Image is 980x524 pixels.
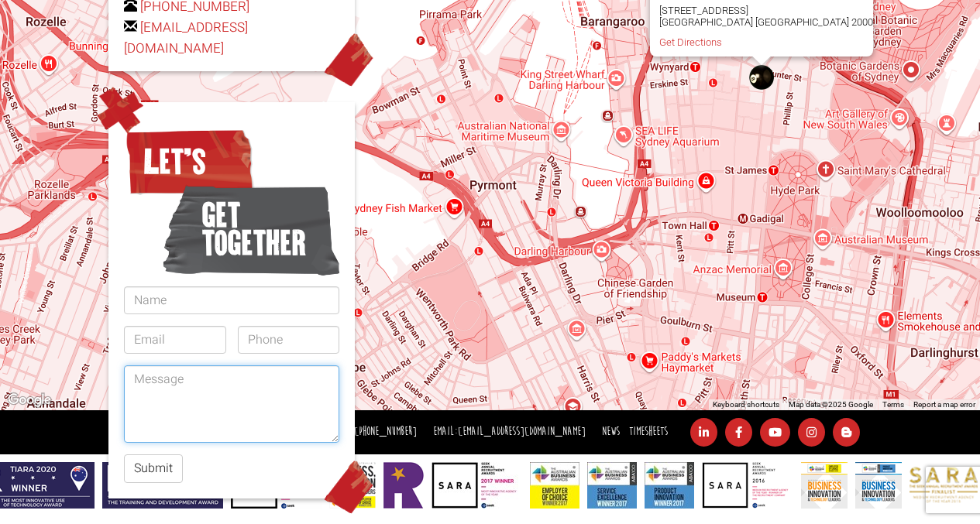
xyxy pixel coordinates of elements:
a: Terms (opens in new tab) [882,400,904,409]
div: The Recruitment Company [749,65,774,90]
input: Name [124,286,339,314]
input: Email [124,326,226,354]
span: get together [163,176,340,282]
a: [EMAIL_ADDRESS][DOMAIN_NAME] [458,424,586,439]
a: Open this area in Google Maps (opens a new window) [4,390,55,410]
a: Get Directions [659,36,722,48]
img: Google [4,390,55,410]
a: News [602,424,620,439]
span: Let’s [124,123,255,200]
span: Map data ©2025 Google [789,400,873,409]
a: Report a map error [913,400,975,409]
a: [EMAIL_ADDRESS][DOMAIN_NAME] [124,18,248,58]
button: Keyboard shortcuts [713,399,779,410]
li: Email: [429,421,590,444]
input: Phone [238,326,340,354]
p: [STREET_ADDRESS] [GEOGRAPHIC_DATA] [GEOGRAPHIC_DATA] 2000 [659,5,873,28]
a: Timesheets [629,424,668,439]
a: [PHONE_NUMBER] [354,424,417,439]
button: Submit [124,454,183,483]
